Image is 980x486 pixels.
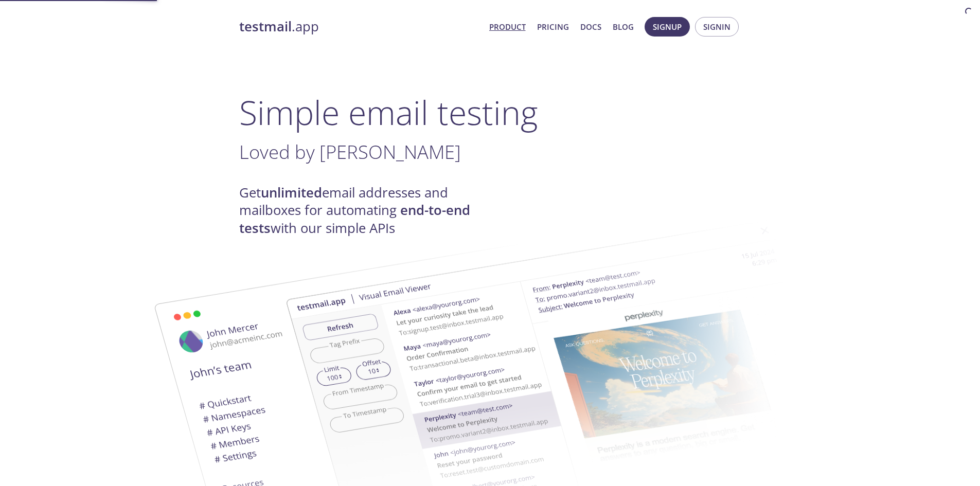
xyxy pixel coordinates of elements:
span: Loved by [PERSON_NAME] [239,139,461,165]
strong: unlimited [261,184,322,202]
span: Signup [653,20,682,33]
span: Signin [703,20,730,33]
button: Signin [695,17,739,37]
button: Signup [645,17,690,37]
strong: testmail [239,17,292,35]
a: Product [489,20,526,33]
a: testmail.app [239,18,481,35]
a: Docs [580,20,601,33]
h1: Simple email testing [239,93,741,132]
h4: Get email addresses and mailboxes for automating with our simple APIs [239,184,490,237]
strong: end-to-end tests [239,201,470,237]
a: Pricing [537,20,569,33]
a: Blog [613,20,634,33]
